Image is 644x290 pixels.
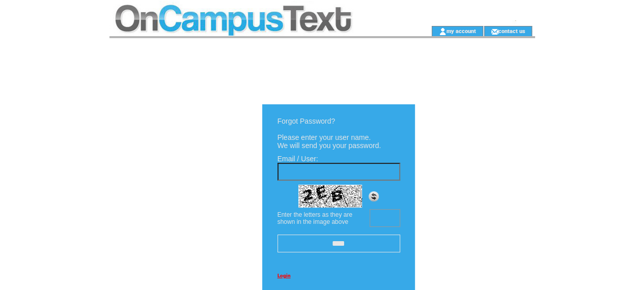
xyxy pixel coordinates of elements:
[298,185,362,208] img: Captcha.jpg
[498,27,525,34] a: contact us
[277,273,291,278] a: Login
[277,211,352,225] span: Enter the letters as they are shown in the image above
[446,27,476,34] a: my account
[277,155,318,163] span: Email / User:
[277,117,381,150] span: Forgot Password? Please enter your user name. We will send you your password.
[369,191,379,201] img: refresh.png
[491,27,498,36] img: contact_us_icon.gif
[439,27,446,36] img: account_icon.gif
